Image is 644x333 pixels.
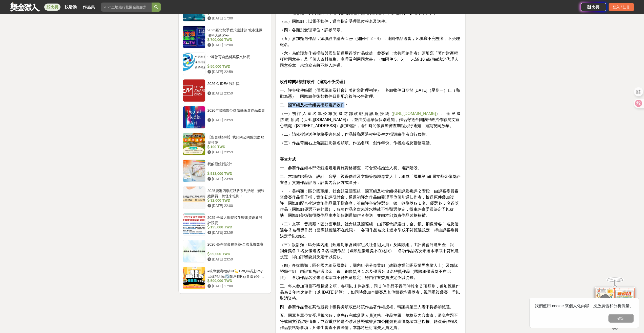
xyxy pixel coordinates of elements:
[207,242,265,251] div: 2026 臺灣燈會在嘉義-全國花燈競賽
[183,79,267,102] a: 2026 C-IDEA 設計獎 [DATE] 23:59
[207,198,265,203] div: 32,000 TWD
[207,81,265,91] div: 2026 C-IDEA 設計獎
[207,278,265,283] div: 500,000 TWD
[207,257,265,262] div: [DATE] 23:59
[280,36,460,47] span: （五）參加甄選作品，須填註申請表 1 份（如附件 2－4），連同作品送審，凡填寫不完整者，不受理報名。
[280,19,389,23] span: （三）國際組：以電子郵件，逕向指定受理單位報名及送件。
[207,135,265,144] div: 【留言抽好禮】我的阿公阿嬤怎麼那麼可愛！
[207,108,265,117] div: 2026年國際數位媒體藝術展作品徵集
[81,4,97,11] a: 作品集
[280,166,421,170] span: 一、參賽作品經本部依甄選規定實施資格審查，符合資格始進入初、複評階段。
[183,213,267,236] a: 2025 全國大學院校生醫電資創新設計競賽 195,000 TWD [DATE] 23:59
[280,174,461,185] span: 二、本部敦聘藝術、設計、音樂、視覺傳達及文學等領域專業人士，組成「國軍第 59 屆文藝金像獎評審會」實施作品評選，評審內容及方式區分：
[608,314,634,323] button: 確定
[183,186,267,209] a: 2025鹿港四季紅秋收系列活動 - 變裝總動員：搞怪來報到！ 32,000 TWD [DATE] 22:00
[535,304,634,308] span: 我們使用 cookie 來個人化內容、投放廣告和分析流量。
[207,225,265,230] div: 195,000 TWD
[207,171,265,176] div: 513,000 TWD
[280,28,344,32] span: （四）各類別受理單位：詳參簡章。
[280,263,458,280] span: （四）多媒體類：區分國內組及國際組，國內組另分專業組（政戰專業部隊及業界專業人士）及部隊暨學生組，由評審會評選出金、銀、銅像獎各 1 名及優選各 3 名得獎作品（國際組優選獎不在此限），各項作品...
[207,91,265,96] div: [DATE] 23:59
[183,133,267,155] a: 【留言抽好禮】我的阿公阿嬤怎麼那麼可愛！ 100 TWD [DATE] 23:59
[280,305,454,309] span: 四、參賽作品曾在其他競賽中獲得獎項或已將該作品著作權授權、轉讓與第三人者不得參加甄選。
[183,240,267,263] a: 2026 臺灣燈會在嘉義-全國花燈競賽 99,000 TWD [DATE] 23:59
[207,230,265,235] div: [DATE] 23:59
[207,117,265,123] div: [DATE] 23:59
[280,222,458,238] span: （二）文字、音樂類：區分國軍組、社會組及國際組，由評審會評選出，金、銀、銅像獎各 1 名及優選各 3 名得獎作品（國際組優選不在此限），各項作品名次未達水準或不符甄選規定，得由評審委員決定予以從缺。
[280,51,458,67] span: （六）為維護創作者權益與國防部運用得獎作品效益，參賽者（含共同創作者）須填寫「著作財產權授權同意書」及「個人資料蒐集、處理及利用同意書」（如附件 5、6），未滿 18 歲須由法定代理人同意簽章，...
[280,88,460,99] span: 一、評審收件時間（僅國軍組及社會組美術類辦理初評）：各組收件日期於 [DATE]（星期一）止（郵戳為憑），國際組美術類收件日期配合複評公告辦理。
[207,28,265,37] div: 2025臺北秋季程式設計節 城市通微服務大黑客松
[207,42,265,48] div: [DATE] 12:00
[280,103,348,107] span: 二、國軍組及社會組美術類複評收件：
[207,176,265,182] div: [DATE] 23:59
[207,283,265,289] div: [DATE] 17:00
[595,283,635,317] img: d2146d9a-e6f6-4337-9592-8cefde37ba6b.png
[280,132,429,136] span: （二）請依複評送件規格妥適包裝，作品於郵運過程中發生之損毀由作者自行負擔。
[207,16,265,21] div: [DATE] 17:00
[280,111,461,128] span: （一）初 評 入 圍 名 單 公 布 於 國 防 部 政 戰 資 訊 服 務 網（ ） 、 全 民 國 防 教 育 網（[URL][DOMAIN_NAME]），並由受理單位個別通知，作品寄送至國...
[207,251,265,257] div: 99,000 TWD
[63,4,79,11] a: 找活動
[207,144,265,150] div: 100 TWD
[207,37,265,42] div: 700,000 TWD
[207,150,265,155] div: [DATE] 23:59
[207,203,265,208] div: [DATE] 22:00
[207,54,265,64] div: 中等教育自然科案徵文比賽
[280,284,460,300] span: 三、每人參加項目不得超過 2 項，各項以 1 件為限，同 1 件作品不得同時報名 2 項類別，參加甄選作品為 2 年內之創作（以 [DATE]起算），如同時參加本競賽及其他競賽均獲獎者，視同重複...
[207,69,265,75] div: [DATE] 22:59
[101,3,152,12] input: 2025土地銀行校園金融創意挑戰賽：從你出發 開啟智慧金融新頁
[581,3,606,11] a: 辦比賽
[183,26,267,48] a: 2025臺北秋季程式設計節 城市通微服務大黑客松 700,000 TWD [DATE] 12:00
[280,313,458,330] span: 五、國軍各單位於受理報名時，應先行完成參選人員資格、作品主題、規格及內容審查，避免主題不符或圖文謬誤等情事，並置重點於是否涉及抄襲或曾參加公開競賽獲得獎項或已授權、轉讓著作權及作品規格等事項，凡...
[207,188,265,198] div: 2025鹿港四季紅秋收系列活動 - 變裝總動員：搞怪來報到！
[183,159,267,182] a: 我的眼鏡我設計 513,000 TWD [DATE] 23:59
[183,267,267,289] a: #校際競賽徵稿中💫TWQR碼上Pay出你的創意☑️創意特Pay員徵召令🔥短影音、梗圖大賽開跑啦🤩 500,000 TWD [DATE] 17:00
[280,141,433,145] span: （三）作品背面右上角請註明報名類項、作品名稱、創作年份、作者姓名及聯繫電話。
[207,269,265,278] div: #校際競賽徵稿中💫TWQR碼上Pay出你的創意☑️創意特Pay員徵召令🔥短影音、梗圖大賽開跑啦🤩
[207,215,265,225] div: 2025 全國大學院校生醫電資創新設計競賽
[207,64,265,69] div: 50,000 TWD
[280,189,459,218] span: （一）美術類：區分國軍組、社會組及國際組，國軍組及社會組採初評及複評 2 階段，由評審委員審查參賽作品電子檔，實施初評研討會，通過初評之作品由受理單位個別通知作者，檢送原件參加複評；國際組配合複...
[183,52,267,75] a: 中等教育自然科案徵文比賽 50,000 TWD [DATE] 22:59
[44,4,60,11] a: 找比賽
[280,11,438,15] span: （二）社會組：以掛號郵寄，逕向指定受理單位報名及送件（信封註明「參選類項」）。
[280,80,347,84] strong: 收件時間&複評收件（逾期不予受理）
[609,3,634,11] div: 登入 / 註冊
[280,157,296,161] strong: 審查方式
[183,106,267,129] a: 2026年國際數位媒體藝術展作品徵集 [DATE] 23:59
[280,243,459,259] span: （三）設計類：區分國內組（甄選對象含國軍組及社會組人員）及國際組，由評審會評選出金、銀、銅像獎各 1 名及優選各 3 名得獎作品（國際組優選獎不在此限），各項作品名次未達水準或不符甄選規定，得由...
[393,111,436,116] a: [URL][DOMAIN_NAME]
[207,161,265,171] div: 我的眼鏡我設計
